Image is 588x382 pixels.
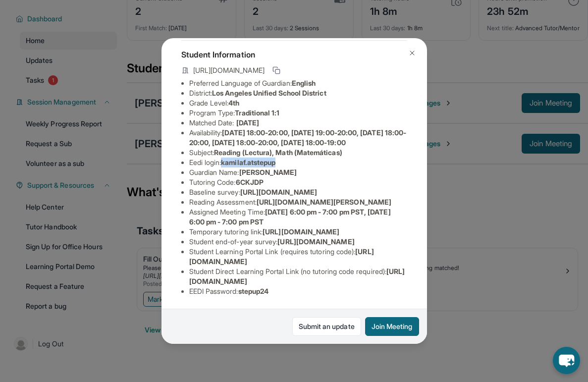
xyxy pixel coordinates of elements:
li: Matched Date: [189,118,407,128]
span: 4th [228,99,239,107]
button: chat-button [553,347,580,374]
li: Assigned Meeting Time : [189,207,407,227]
li: District: [189,88,407,98]
li: Subject : [189,148,407,158]
span: English [292,79,316,87]
li: Program Type: [189,108,407,118]
a: Submit an update [292,317,361,336]
li: Guardian Name : [189,167,407,177]
button: Copy link [270,64,282,76]
li: Eedi login : [189,158,407,167]
li: EEDI Password : [189,286,407,296]
span: [URL][DOMAIN_NAME] [263,227,339,236]
span: [DATE] 6:00 pm - 7:00 pm PST, [DATE] 6:00 pm - 7:00 pm PST [189,208,391,226]
span: Reading (Lectura), Math (Matemáticas) [214,148,342,157]
span: kamilaf.atstepup [221,158,275,166]
span: 6CKJDP [236,178,264,186]
span: [URL][DOMAIN_NAME] [240,188,317,196]
span: [URL][DOMAIN_NAME][PERSON_NAME] [257,198,391,206]
img: Close Icon [408,49,416,57]
li: Baseline survey : [189,187,407,197]
span: [PERSON_NAME] [239,168,297,176]
li: Student Direct Learning Portal Link (no tutoring code required) : [189,267,407,286]
li: Reading Assessment : [189,197,407,207]
li: Student Learning Portal Link (requires tutoring code) : [189,247,407,267]
span: [DATE] [236,118,259,127]
li: Temporary tutoring link : [189,227,407,237]
span: [URL][DOMAIN_NAME] [193,65,265,75]
h4: Student Information [181,49,407,60]
li: Tutoring Code : [189,177,407,187]
li: Availability: [189,128,407,148]
span: Los Angeles Unified School District [212,89,326,97]
li: Student end-of-year survey : [189,237,407,247]
span: [DATE] 18:00-20:00, [DATE] 19:00-20:00, [DATE] 18:00-20:00, [DATE] 18:00-20:00, [DATE] 18:00-19:00 [189,128,407,147]
li: Preferred Language of Guardian: [189,78,407,88]
span: stepup24 [238,287,269,295]
span: [URL][DOMAIN_NAME] [277,237,354,246]
li: Grade Level: [189,98,407,108]
button: Join Meeting [365,317,419,336]
span: Traditional 1:1 [235,109,279,117]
